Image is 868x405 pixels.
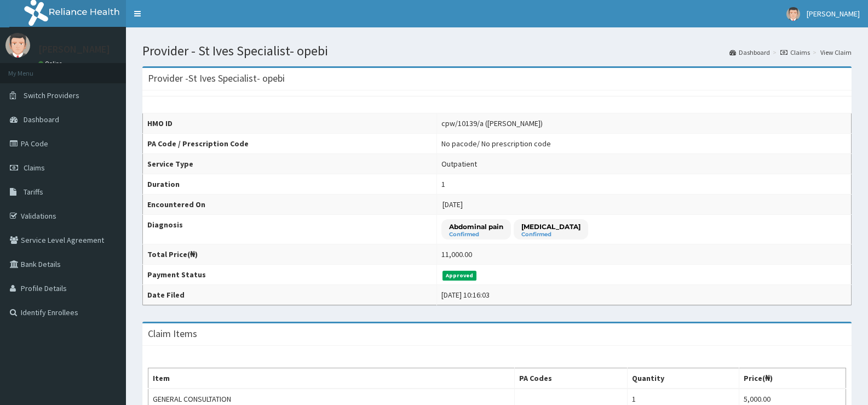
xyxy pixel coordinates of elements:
h3: Provider - St Ives Specialist- opebi [148,73,285,83]
p: [PERSON_NAME] [38,44,110,54]
th: Service Type [143,154,437,174]
th: Duration [143,174,437,195]
small: Confirmed [521,232,580,237]
span: Dashboard [24,115,59,124]
th: PA Codes [515,368,628,389]
th: Price(₦) [739,368,846,389]
div: 1 [441,179,445,190]
a: Online [38,60,65,67]
a: Dashboard [729,48,770,57]
h3: Claim Items [148,329,197,339]
th: Payment Status [143,265,437,285]
h1: Provider - St Ives Specialist- opebi [142,44,852,58]
th: Diagnosis [143,215,437,244]
small: Confirmed [449,232,503,237]
th: Item [148,368,515,389]
th: PA Code / Prescription Code [143,134,437,154]
th: HMO ID [143,113,437,134]
span: [DATE] [442,199,463,209]
span: Switch Providers [24,90,79,100]
img: User Image [786,7,800,21]
span: Tariffs [24,187,43,197]
a: Claims [780,48,810,57]
div: No pacode / No prescription code [441,138,551,149]
th: Encountered On [143,195,437,215]
p: [MEDICAL_DATA] [521,222,580,231]
span: [PERSON_NAME] [807,9,860,19]
a: View Claim [820,48,852,57]
th: Total Price(₦) [143,244,437,265]
div: 11,000.00 [441,249,472,260]
div: cpw/10139/a ([PERSON_NAME]) [441,118,543,129]
th: Quantity [628,368,739,389]
div: [DATE] 10:16:03 [441,289,490,300]
span: Approved [442,271,477,281]
p: Abdominal pain [449,222,503,231]
div: Outpatient [441,158,477,169]
th: Date Filed [143,285,437,305]
span: Claims [24,163,45,173]
img: User Image [5,33,30,58]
